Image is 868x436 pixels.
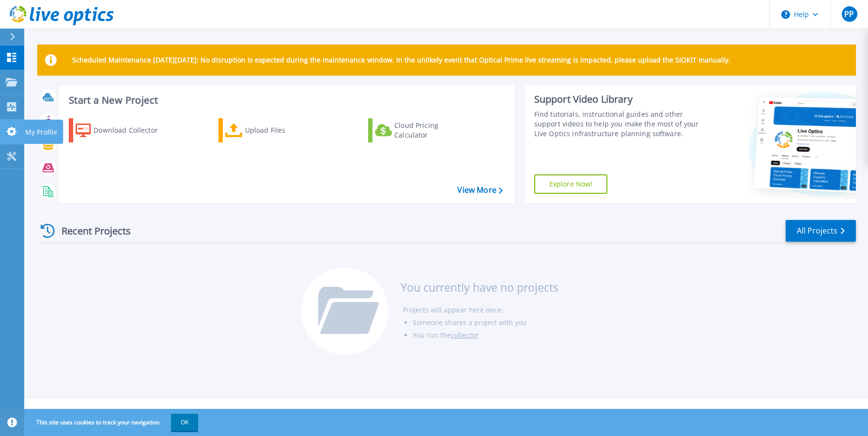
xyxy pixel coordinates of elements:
span: This site uses cookies to track your navigation. [27,414,198,431]
h3: You currently have no projects [401,282,558,293]
div: Support Video Library [534,93,702,106]
div: Cloud Pricing Calculator [394,121,472,140]
div: Recent Projects [37,219,144,243]
div: Find tutorials, instructional guides and other support videos to help you make the most of your L... [534,109,702,139]
a: All Projects [786,220,856,242]
p: My Profile [25,120,57,145]
div: Upload Files [245,121,323,140]
span: PP [844,10,854,18]
a: collector [451,330,479,340]
button: OK [171,414,198,431]
h3: Start a New Project [69,95,502,106]
a: View More [457,186,502,195]
li: You run the [413,329,558,342]
div: Download Collector [93,121,171,140]
li: Someone shares a project with you [413,316,558,329]
p: Scheduled Maintenance [DATE][DATE]: No disruption is expected during the maintenance window. In t... [72,56,730,64]
a: Cloud Pricing Calculator [368,118,476,142]
a: Upload Files [218,118,326,142]
a: Download Collector [69,118,177,142]
li: Projects will appear here once: [403,304,558,316]
a: Explore Now! [534,174,608,194]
